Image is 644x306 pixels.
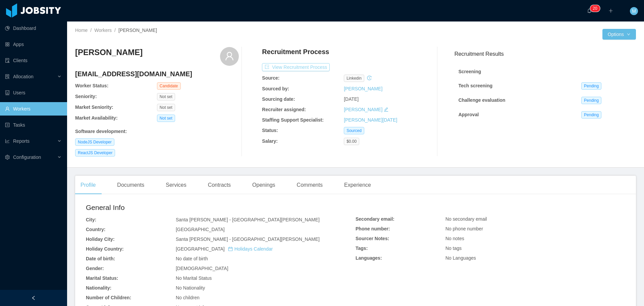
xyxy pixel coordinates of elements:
[262,86,289,91] b: Sourced by:
[86,266,104,271] b: Gender:
[176,266,228,271] span: [DEMOGRAPHIC_DATA]
[262,117,324,123] b: Staffing Support Specialist:
[5,54,62,67] a: icon: auditClients
[581,82,601,90] span: Pending
[176,275,212,281] span: No Marital Status
[262,128,278,133] b: Status:
[75,47,143,58] h3: [PERSON_NAME]
[90,28,92,33] span: /
[13,155,41,160] span: Configuration
[75,28,88,33] a: Home
[86,217,96,222] b: City:
[632,7,636,15] span: M
[75,83,108,88] b: Worker Status:
[86,202,356,213] h2: General Info
[5,102,62,116] a: icon: userWorkers
[445,245,625,252] div: No tags
[5,139,10,143] i: icon: line-chart
[112,176,150,194] div: Documents
[5,86,62,99] a: icon: robotUsers
[94,28,112,33] a: Workers
[176,246,273,252] span: [GEOGRAPHIC_DATA]
[356,226,390,231] b: Phone number:
[86,227,105,232] b: Country:
[262,75,279,81] b: Source:
[75,69,239,79] h4: [EMAIL_ADDRESS][DOMAIN_NAME]
[160,176,192,194] div: Services
[5,155,10,160] i: icon: setting
[75,94,97,99] b: Seniority:
[157,82,181,90] span: Candidate
[367,76,372,80] i: icon: history
[587,8,592,13] i: icon: bell
[176,295,200,300] span: No children
[176,236,320,242] span: Santa [PERSON_NAME] - [GEOGRAPHIC_DATA][PERSON_NAME]
[445,216,487,222] span: No secondary email
[344,75,364,82] span: linkedin
[225,51,234,61] i: icon: user
[5,21,62,35] a: icon: pie-chartDashboard
[75,149,115,157] span: ReactJS Developer
[86,295,131,300] b: Number of Children:
[356,216,394,222] b: Secondary email:
[459,69,481,74] strong: Screening
[176,217,320,222] span: Santa [PERSON_NAME] - [GEOGRAPHIC_DATA][PERSON_NAME]
[86,236,115,242] b: Holiday City:
[454,50,636,58] h3: Recruitment Results
[581,111,601,119] span: Pending
[590,5,600,12] sup: 20
[595,5,597,12] p: 0
[291,176,328,194] div: Comments
[247,176,281,194] div: Openings
[344,127,364,134] span: Sourced
[602,29,636,40] button: Optionsicon: down
[5,118,62,132] a: icon: profileTasks
[118,28,157,33] span: [PERSON_NAME]
[608,8,613,13] i: icon: plus
[75,138,114,146] span: NodeJS Developer
[344,96,359,102] span: [DATE]
[157,104,175,111] span: Not set
[5,74,10,79] i: icon: solution
[344,107,382,112] a: [PERSON_NAME]
[593,5,595,12] p: 2
[356,255,382,261] b: Languages:
[445,255,476,261] span: No Languages
[86,285,111,291] b: Nationality:
[13,138,30,144] span: Reports
[344,117,397,123] a: [PERSON_NAME][DATE]
[581,97,601,104] span: Pending
[157,93,175,100] span: Not set
[5,38,62,51] a: icon: appstoreApps
[228,247,233,251] i: icon: calendar
[86,275,118,281] b: Marital Status:
[176,285,205,291] span: No Nationality
[203,176,236,194] div: Contracts
[75,104,113,110] b: Market Seniority:
[262,47,329,56] h4: Recruitment Process
[262,64,330,70] a: icon: exportView Recruitment Process
[356,246,368,251] b: Tags:
[114,28,116,33] span: /
[459,112,479,117] strong: Approval
[75,115,118,121] b: Market Availability:
[228,246,273,252] a: icon: calendarHolidays Calendar
[339,176,376,194] div: Experience
[75,129,127,134] b: Software development :
[86,256,115,261] b: Date of birth:
[176,227,225,232] span: [GEOGRAPHIC_DATA]
[75,176,101,194] div: Profile
[13,74,34,79] span: Allocation
[262,138,278,144] b: Salary:
[176,256,208,261] span: No date of birth
[262,96,295,102] b: Sourcing date:
[459,83,493,88] strong: Tech screening
[86,246,124,252] b: Holiday Country:
[384,107,388,112] i: icon: edit
[344,138,359,145] span: $0.00
[262,107,306,112] b: Recruiter assigned:
[445,226,483,231] span: No phone number
[157,115,175,122] span: Not set
[344,86,382,91] a: [PERSON_NAME]
[262,63,330,71] button: icon: exportView Recruitment Process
